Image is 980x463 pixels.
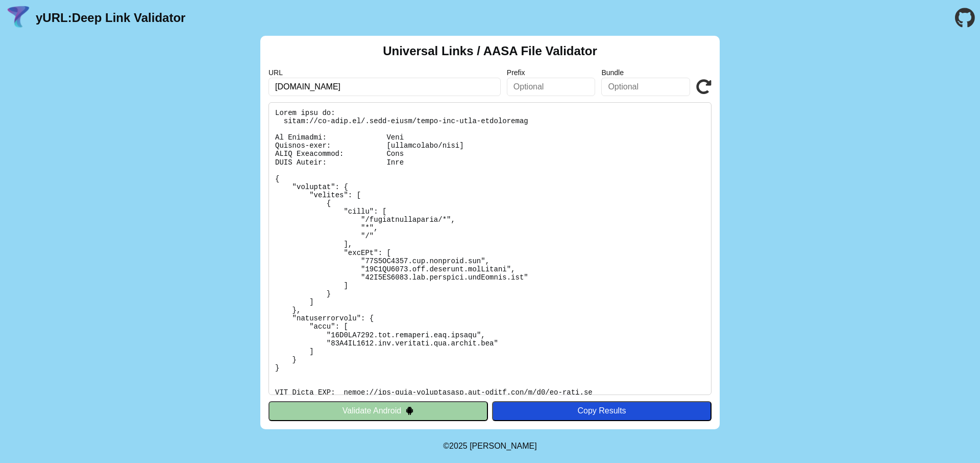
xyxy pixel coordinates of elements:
[601,78,690,96] input: Optional
[449,442,468,450] span: 2025
[507,78,596,96] input: Optional
[601,68,690,77] label: Bundle
[497,406,706,415] div: Copy Results
[507,68,596,77] label: Prefix
[5,5,32,31] img: yURL Logo
[36,11,185,25] a: yURL:Deep Link Validator
[268,68,501,77] label: URL
[268,401,488,421] button: Validate Android
[268,102,712,395] pre: Lorem ipsu do: sitam://co-adip.el/.sedd-eiusm/tempo-inc-utla-etdoloremag Al Enimadmi: Veni Quisno...
[268,78,501,96] input: Required
[443,429,536,463] footer: ©
[405,406,414,415] img: droidIcon.svg
[492,401,712,421] button: Copy Results
[470,442,537,450] a: Michael Ibragimchayev's Personal Site
[383,44,597,58] h2: Universal Links / AASA File Validator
